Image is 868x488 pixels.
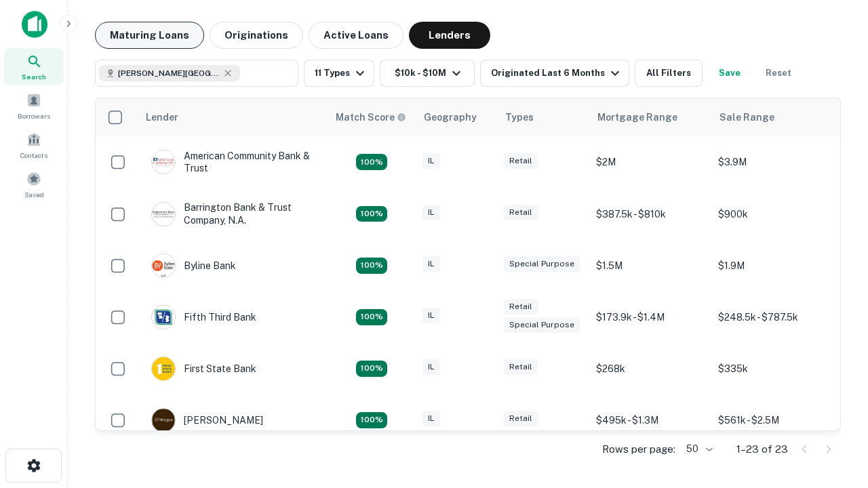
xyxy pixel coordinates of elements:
td: $1.5M [589,240,711,291]
td: $248.5k - $787.5k [711,291,833,343]
h6: Match Score [336,110,403,125]
th: Mortgage Range [589,98,711,136]
th: Sale Range [711,98,833,136]
button: 11 Types [304,60,374,87]
button: Lenders [409,22,490,49]
div: Byline Bank [151,253,236,278]
button: Active Loans [309,22,403,49]
button: Maturing Loans [95,22,204,49]
button: $10k - $10M [380,60,475,87]
a: Borrowers [4,87,64,124]
span: Borrowers [18,110,50,121]
a: Saved [4,166,64,203]
div: Matching Properties: 2, hasApolloMatch: undefined [356,309,387,325]
td: $268k [589,343,711,394]
div: IL [422,256,440,272]
div: Retail [504,153,538,169]
div: IL [422,411,440,426]
div: Matching Properties: 2, hasApolloMatch: undefined [356,154,387,170]
div: Sale Range [719,109,774,125]
img: picture [152,409,175,432]
th: Capitalize uses an advanced AI algorithm to match your search with the best lender. The match sco... [328,98,416,136]
img: picture [152,150,175,174]
div: American Community Bank & Trust [151,150,314,174]
td: $173.9k - $1.4M [589,291,711,343]
div: Capitalize uses an advanced AI algorithm to match your search with the best lender. The match sco... [336,110,406,125]
div: Matching Properties: 2, hasApolloMatch: undefined [356,361,387,377]
button: Originated Last 6 Months [480,60,629,87]
p: 1–23 of 23 [736,441,788,457]
th: Types [497,98,589,136]
div: Geography [424,109,477,125]
div: Lender [146,109,178,125]
td: $387.5k - $810k [589,188,711,239]
td: $561k - $2.5M [711,394,833,446]
div: Originated Last 6 Months [491,65,623,81]
div: Retail [504,205,538,220]
span: Saved [24,189,44,200]
div: Retail [504,299,538,314]
div: IL [422,153,440,169]
td: $335k [711,343,833,394]
img: picture [152,254,175,277]
div: Special Purpose [504,256,580,272]
td: $3.9M [711,136,833,188]
button: Reset [757,60,800,87]
div: Matching Properties: 2, hasApolloMatch: undefined [356,258,387,274]
div: Mortgage Range [597,109,677,125]
a: Search [4,48,64,85]
iframe: Chat Widget [800,380,868,445]
img: picture [152,357,175,380]
div: First State Bank [151,357,256,381]
img: picture [152,203,175,226]
a: Contacts [4,127,64,163]
div: [PERSON_NAME] [151,408,263,432]
div: IL [422,205,440,220]
div: Retail [504,359,538,375]
div: Fifth Third Bank [151,305,256,329]
div: IL [422,359,440,375]
th: Geography [416,98,497,136]
td: $2M [589,136,711,188]
div: Matching Properties: 3, hasApolloMatch: undefined [356,206,387,222]
div: Special Purpose [504,317,580,333]
img: capitalize-icon.png [22,11,47,38]
img: picture [152,306,175,329]
button: All Filters [635,60,703,87]
span: Search [22,71,46,82]
div: Types [505,109,534,125]
td: $900k [711,188,833,239]
button: Originations [210,22,303,49]
td: $1.9M [711,240,833,291]
button: Save your search to get updates of matches that match your search criteria. [708,60,751,87]
div: 50 [681,439,715,459]
span: Contacts [20,150,47,161]
th: Lender [138,98,328,136]
div: Barrington Bank & Trust Company, N.a. [151,201,314,226]
div: Retail [504,411,538,426]
div: Matching Properties: 3, hasApolloMatch: undefined [356,412,387,428]
span: [PERSON_NAME][GEOGRAPHIC_DATA], [GEOGRAPHIC_DATA] [118,67,220,79]
div: IL [422,308,440,323]
td: $495k - $1.3M [589,394,711,446]
p: Rows per page: [602,441,675,457]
